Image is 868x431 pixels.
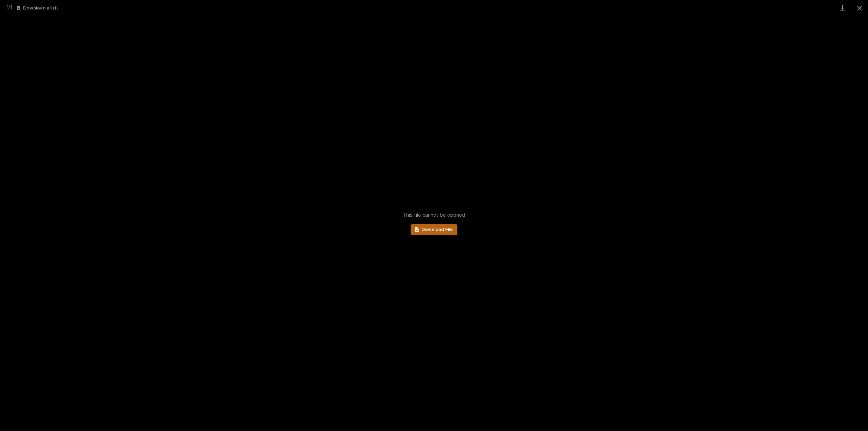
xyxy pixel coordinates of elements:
button: Download all (1) [17,6,58,11]
a: Download File [411,224,457,235]
span: 1 [7,4,8,10]
span: This file cannot be opened [403,212,465,218]
span: Download File [421,227,453,232]
span: 1 [10,4,12,10]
